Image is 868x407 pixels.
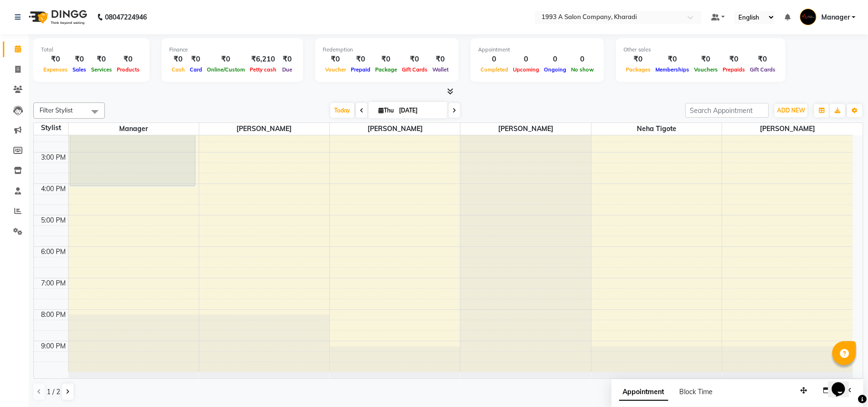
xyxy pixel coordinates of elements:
[541,54,569,65] div: 0
[720,66,747,73] span: Prepaids
[323,66,348,73] span: Voucher
[114,54,142,65] div: ₹0
[373,54,399,65] div: ₹0
[169,46,296,54] div: Finance
[653,54,692,65] div: ₹0
[323,54,348,65] div: ₹0
[747,66,778,73] span: Gift Cards
[569,54,596,65] div: 0
[24,4,90,31] img: logo
[70,54,89,65] div: ₹0
[204,66,247,73] span: Online/Custom
[40,278,68,288] div: 7:00 PM
[89,54,114,65] div: ₹0
[187,54,204,65] div: ₹0
[478,54,511,65] div: 0
[623,66,653,73] span: Packages
[40,247,68,257] div: 6:00 PM
[69,123,199,135] span: Manager
[478,46,596,54] div: Appointment
[204,54,247,65] div: ₹0
[348,54,373,65] div: ₹0
[692,66,720,73] span: Vouchers
[89,66,114,73] span: Services
[40,106,73,114] span: Filter Stylist
[777,107,805,114] span: ADD NEW
[569,66,596,73] span: No show
[169,66,187,73] span: Cash
[247,66,279,73] span: Petty cash
[478,66,511,73] span: Completed
[330,103,354,118] span: Today
[399,66,430,73] span: Gift Cards
[169,54,187,65] div: ₹0
[511,54,541,65] div: 0
[541,66,569,73] span: Ongoing
[373,66,399,73] span: Package
[430,66,451,73] span: Wallet
[623,46,778,54] div: Other sales
[399,54,430,65] div: ₹0
[247,54,279,65] div: ₹6,210
[40,153,68,163] div: 3:00 PM
[460,123,591,135] span: [PERSON_NAME]
[821,12,850,22] span: Manager
[800,9,817,25] img: Manager
[828,369,858,397] iframe: chat widget
[430,54,451,65] div: ₹0
[199,123,329,135] span: [PERSON_NAME]
[323,46,451,54] div: Redemption
[623,54,653,65] div: ₹0
[747,54,778,65] div: ₹0
[592,123,722,135] span: Neha Tigote
[685,103,769,118] input: Search Appointment
[187,66,204,73] span: Card
[330,123,460,135] span: [PERSON_NAME]
[775,104,807,117] button: ADD NEW
[70,66,89,73] span: Sales
[40,341,68,351] div: 9:00 PM
[619,384,668,401] span: Appointment
[680,387,713,396] span: Block Time
[511,66,541,73] span: Upcoming
[40,215,68,225] div: 5:00 PM
[720,54,747,65] div: ₹0
[34,123,68,133] div: Stylist
[653,66,692,73] span: Memberships
[280,66,295,73] span: Due
[279,54,296,65] div: ₹0
[41,46,142,54] div: Total
[70,92,195,186] div: [PERSON_NAME], TK01, 01:00 PM-04:00 PM, In House Packages - [DEMOGRAPHIC_DATA] beauty package 1
[348,66,373,73] span: Prepaid
[396,103,444,118] input: 2025-09-04
[40,310,68,320] div: 8:00 PM
[105,4,147,31] b: 08047224946
[692,54,720,65] div: ₹0
[722,123,853,135] span: [PERSON_NAME]
[41,54,70,65] div: ₹0
[47,387,60,397] span: 1 / 2
[114,66,142,73] span: Products
[41,66,70,73] span: Expenses
[376,107,396,114] span: Thu
[40,184,68,194] div: 4:00 PM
